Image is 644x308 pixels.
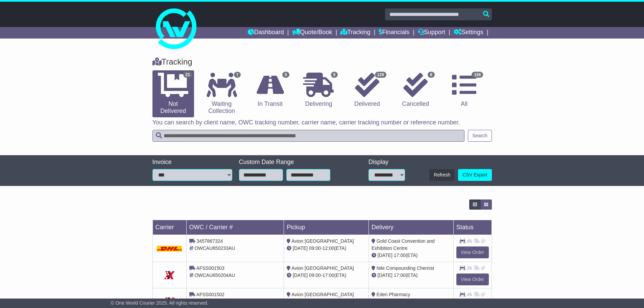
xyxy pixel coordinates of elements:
[196,238,223,244] span: 3457867324
[196,292,224,297] span: AFSS001502
[234,72,241,78] span: 7
[418,27,445,39] a: Support
[291,238,354,244] span: Avion [GEOGRAPHIC_DATA]
[287,272,366,279] div: - (ETA)
[340,27,370,39] a: Tracking
[291,265,354,271] span: Avion [GEOGRAPHIC_DATA]
[292,27,332,39] a: Quote/Book
[152,159,232,166] div: Invoice
[152,220,186,235] td: Carrier
[323,273,334,278] span: 17:00
[323,245,334,251] span: 12:00
[458,169,492,181] a: CSV Export
[239,159,348,166] div: Custom Date Range
[395,70,436,110] a: 6 Cancelled
[249,70,291,110] a: 5 In Transit
[196,265,224,271] span: AFSS001503
[201,70,242,117] a: 7 Waiting Collection
[429,169,455,181] button: Refresh
[282,72,289,78] span: 5
[372,238,435,251] span: Gold Coast Convention and Exhibition Centre
[468,130,492,142] button: Search
[394,273,406,278] span: 17:00
[194,273,235,278] span: OWCAU650204AU
[186,220,284,235] td: OWC / Carrier #
[394,253,406,258] span: 17:00
[453,220,492,235] td: Status
[456,246,489,258] a: View Order
[368,159,405,166] div: Display
[309,273,321,278] span: 09:00
[443,70,485,110] a: 156 All
[375,72,386,78] span: 129
[291,292,354,297] span: Avion [GEOGRAPHIC_DATA]
[298,70,339,110] a: 9 Delivering
[194,245,235,251] span: OWCAU650233AU
[368,220,453,235] td: Delivery
[346,70,388,110] a: 129 Delivered
[152,119,492,126] p: You can search by client name, OWC tracking number, carrier name, carrier tracking number or refe...
[377,292,410,297] span: Eden Pharmacy
[152,70,194,117] a: 21 Not Delivered
[248,27,284,39] a: Dashboard
[454,27,483,39] a: Settings
[163,268,176,282] img: GetCarrierServiceDarkLogo
[287,245,366,252] div: - (ETA)
[293,245,308,251] span: [DATE]
[377,265,434,271] span: Nile Compounding Chemist
[157,246,182,251] img: DHL.png
[472,72,483,78] span: 156
[149,57,495,67] div: Tracking
[309,245,321,251] span: 09:00
[111,300,209,306] span: © One World Courier 2025. All rights reserved.
[379,27,409,39] a: Financials
[284,220,369,235] td: Pickup
[378,273,392,278] span: [DATE]
[456,274,489,285] a: View Order
[293,273,308,278] span: [DATE]
[428,72,435,78] span: 6
[331,72,338,78] span: 9
[372,272,451,279] div: (ETA)
[183,72,192,78] span: 21
[372,252,451,259] div: (ETA)
[378,253,392,258] span: [DATE]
